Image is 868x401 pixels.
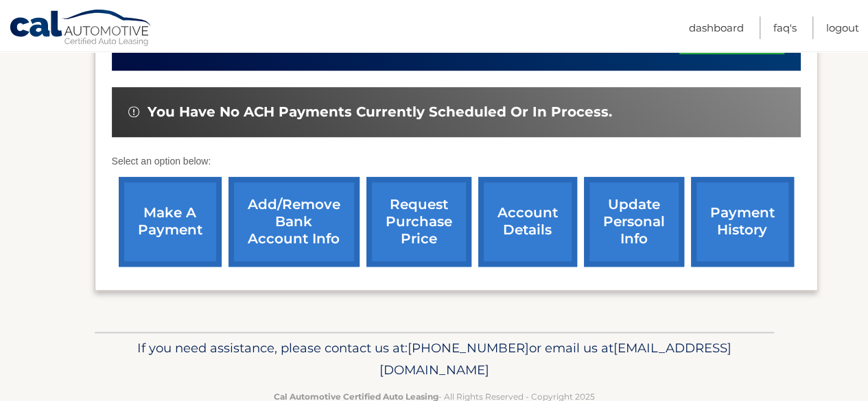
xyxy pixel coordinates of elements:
[773,16,797,39] a: FAQ's
[112,154,801,170] p: Select an option below:
[148,104,612,121] span: You have no ACH payments currently scheduled or in process.
[691,177,794,267] a: payment history
[228,177,360,267] a: Add/Remove bank account info
[584,177,684,267] a: update personal info
[104,337,765,381] p: If you need assistance, please contact us at: or email us at
[128,106,139,117] img: alert-white.svg
[119,177,222,267] a: make a payment
[408,340,529,356] span: [PHONE_NUMBER]
[478,177,577,267] a: account details
[366,177,471,267] a: request purchase price
[9,9,153,49] a: Cal Automotive
[689,16,744,39] a: Dashboard
[826,16,859,39] a: Logout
